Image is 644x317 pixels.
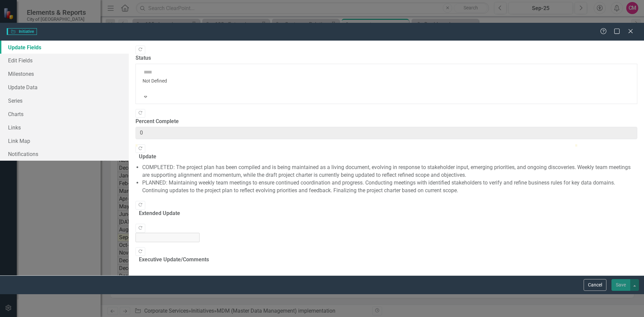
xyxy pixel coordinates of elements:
[143,77,630,84] div: Not Defined
[142,179,637,195] li: PLANNED: Maintaining weekly team meetings to ensure continued coordination and progress. Conducti...
[142,164,637,179] li: COMPLETED: The project plan has been compiled and is being maintained as a living document, evolv...
[136,210,183,217] legend: Extended Update
[584,279,606,291] button: Cancel
[136,256,212,264] legend: Executive Update/Comments
[143,67,153,77] img: Not Defined
[611,279,630,291] button: Save
[7,28,37,35] span: Initiative
[136,54,637,62] label: Status
[136,153,160,161] legend: Update
[136,118,637,125] label: Percent Complete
